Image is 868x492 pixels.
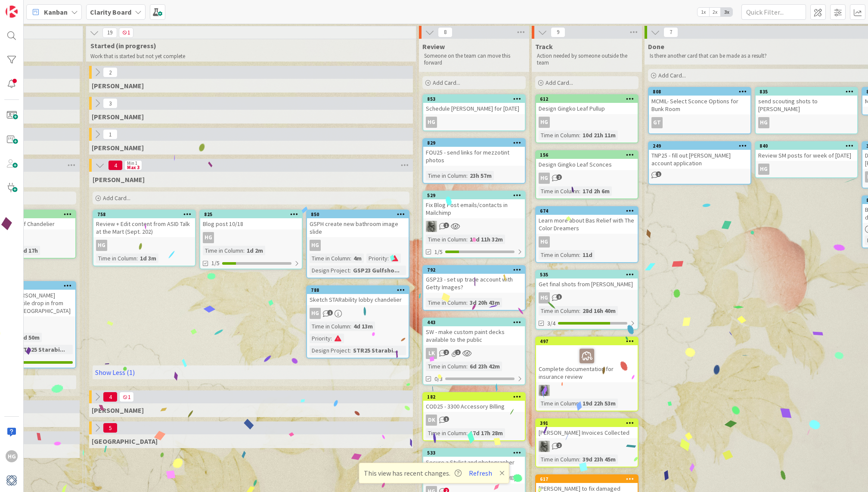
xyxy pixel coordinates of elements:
[649,96,750,114] div: MCMIL- Select Sconce Options for Bunk Room
[649,88,750,96] div: 808
[423,393,525,401] div: 182
[327,310,333,316] span: 1
[756,142,857,161] div: 840Review SM posts for week of [DATE]
[649,142,750,150] div: 249
[423,117,525,128] div: HG
[756,117,857,128] div: HG
[649,142,750,169] div: 249TNP25 - fill out [PERSON_NAME] account application
[6,6,18,18] img: Visit kanbanzone.com
[103,67,118,77] span: 2
[536,427,638,438] div: [PERSON_NAME] Invoices Collected
[468,362,502,371] div: 6d 23h 42m
[540,152,638,158] div: 156
[466,298,468,307] span: :
[536,151,638,159] div: 156
[426,221,437,232] img: PA
[364,468,462,478] span: This view has recent changes.
[103,392,118,402] span: 4
[93,240,195,251] div: HG
[366,254,387,263] div: Priority
[18,246,40,255] div: 6d 17h
[350,346,351,355] span: :
[540,420,638,426] div: 391
[741,4,806,20] input: Quick Filter...
[540,476,638,482] div: 617
[697,8,709,16] span: 1x
[426,362,466,371] div: Time in Column
[540,272,638,278] div: 535
[721,8,732,16] span: 3x
[200,210,302,218] div: 825
[427,96,525,102] div: 853
[200,218,302,229] div: Blog post 10/18
[466,171,468,180] span: :
[310,308,321,319] div: HG
[93,175,145,184] span: Hannah
[307,286,409,305] div: 788Sketch STARability lobby chandelier
[756,88,857,96] div: 835
[423,192,525,218] div: 529Fix Blog Post emails/contacts in Mailchimp
[536,271,638,290] div: 535Get final shots from [PERSON_NAME]
[759,143,857,149] div: 840
[579,250,580,260] span: :
[387,254,389,263] span: :
[547,319,555,328] span: 3/4
[96,254,136,263] div: Time in Column
[539,385,550,396] img: PA
[351,346,400,355] div: STR25 Starabi...
[539,441,550,452] img: PA
[756,150,857,161] div: Review SM posts for week of [DATE]
[350,266,351,275] span: :
[423,274,525,293] div: GSP23 - set up trade account with Getty Images?
[44,7,68,17] span: Kanban
[546,79,573,87] span: Add Card...
[103,194,130,202] span: Add Card...
[108,160,123,170] span: 4
[127,161,137,165] div: Min 1
[119,392,134,402] span: 1
[438,27,453,37] span: 8
[119,28,133,38] span: 1
[580,399,618,408] div: 19d 22h 53m
[556,442,562,448] span: 2
[423,319,525,326] div: 443
[536,345,638,382] div: Complete documentation for insurance review
[434,248,443,257] span: 1/5
[427,267,525,273] div: 792
[536,95,638,103] div: 612
[653,143,750,149] div: 249
[93,365,409,379] a: Show Less (1)
[243,246,245,255] span: :
[536,278,638,290] div: Get final shots from [PERSON_NAME]
[423,457,525,483] div: Secure a Stylist and photographer for future photoshoots - [PERSON_NAME] & [PERSON_NAME]
[536,159,638,170] div: Design Gingko Leaf Sconces
[331,334,332,343] span: :
[427,450,525,456] div: 533
[423,449,525,457] div: 533
[423,199,525,218] div: Fix Blog Post emails/contacts in Mailchimp
[466,428,468,438] span: :
[656,171,661,177] span: 1
[307,308,409,319] div: HG
[426,298,466,307] div: Time in Column
[466,235,468,244] span: :
[539,306,579,316] div: Time in Column
[423,319,525,345] div: 443SW - make custom paint decks available to the public
[580,306,618,316] div: 28d 16h 40m
[307,286,409,294] div: 788
[536,419,638,427] div: 391
[423,221,525,232] div: PA
[92,143,144,152] span: Lisa K.
[203,246,243,255] div: Time in Column
[350,254,351,263] span: :
[310,240,321,251] div: HG
[579,399,580,408] span: :
[756,142,857,150] div: 840
[6,474,18,486] img: avatar
[424,53,524,67] p: Someone on the team can move this forward
[539,399,579,408] div: Time in Column
[138,254,158,263] div: 1d 3m
[427,394,525,400] div: 182
[536,95,638,114] div: 612Design Gingko Leaf Pullup
[580,186,612,196] div: 17d 2h 6m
